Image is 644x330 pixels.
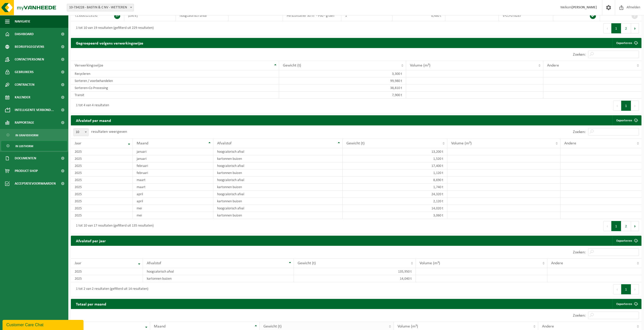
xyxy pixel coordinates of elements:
[71,268,143,275] td: 2025
[343,205,447,212] td: 14,020 t
[343,177,447,184] td: 8,690 t
[392,10,445,21] td: 6,480 t
[213,177,343,184] td: hoogcalorisch afval
[613,284,621,294] button: Previous
[346,141,365,145] span: Gewicht (t)
[1,130,67,140] a: In grafiekvorm
[67,4,134,11] span: 10-734228 - BASTIN & C NV - WETTEREN
[133,184,213,191] td: maart
[213,191,343,198] td: hoogcalorisch afval
[631,23,639,33] button: Next
[143,268,294,275] td: hoogcalorisch afval
[213,155,343,162] td: kartonnen buizen
[343,169,447,177] td: 1,120 t
[279,84,406,92] td: 38,810 t
[71,191,133,198] td: 2025
[343,148,447,155] td: 13,200 t
[176,10,228,21] td: hoogcalorisch afval
[410,63,430,68] span: Volume (m³)
[15,141,33,151] span: In lijstvorm
[71,198,133,205] td: 2025
[71,115,116,125] h2: Afvalstof per maand
[75,141,81,145] span: Jaar
[71,77,279,84] td: Sorteren / voorbehandelen
[283,10,341,21] td: Perscontainer 30 m³ - P30 - groen
[1,141,67,151] a: In lijstvorm
[71,10,124,21] td: T250001213192
[133,155,213,162] td: januari
[71,92,279,99] td: Transit
[91,130,127,134] label: resultaten weergeven
[15,28,34,40] span: Dashboard
[612,115,641,125] a: Exporteren
[343,162,447,169] td: 17,400 t
[573,314,586,318] label: Zoeken:
[15,130,38,140] span: In grafiekvorm
[213,148,343,155] td: hoogcalorisch afval
[133,148,213,155] td: januari
[124,10,176,21] td: [DATE]
[71,84,279,92] td: Sorteren>Co Processing
[343,184,447,191] td: 1,740 t
[573,130,586,134] label: Zoeken:
[621,23,631,33] button: 2
[621,284,631,294] button: 1
[15,53,44,66] span: Contactpersonen
[499,10,553,21] td: VF25-078287
[147,261,161,265] span: Afvalstof
[71,155,133,162] td: 2025
[547,63,559,68] span: Andere
[621,221,631,231] button: 2
[294,275,416,282] td: 14,040 t
[71,148,133,155] td: 2025
[420,261,440,265] span: Volume (m³)
[279,92,406,99] td: 7,900 t
[133,212,213,219] td: mei
[73,24,154,33] div: 1 tot 10 van 19 resultaten (gefilterd uit 229 resultaten)
[75,63,103,68] span: Verwerkingswijze
[15,165,38,177] span: Product Shop
[631,101,639,111] button: Next
[572,6,597,9] strong: [PERSON_NAME]
[154,324,165,328] span: Maand
[612,38,641,48] a: Exporteren
[73,285,148,294] div: 1 tot 2 van 2 resultaten (gefilterd uit 14 resultaten)
[631,284,639,294] button: Next
[213,198,343,205] td: kartonnen buizen
[213,212,343,219] td: kartonnen buizen
[611,23,621,33] button: 1
[137,141,148,145] span: Maand
[542,324,554,328] span: Andere
[133,177,213,184] td: maart
[15,116,34,129] span: Rapportage
[294,268,416,275] td: 135,950 t
[71,205,133,212] td: 2025
[71,236,111,246] h2: Afvalstof per jaar
[15,40,44,53] span: Bedrijfsgegevens
[73,128,89,136] span: 10
[15,66,34,78] span: Gebruikers
[573,250,586,254] label: Zoeken:
[71,70,279,77] td: Recycleren
[133,205,213,212] td: mei
[612,236,641,246] a: Exporteren
[71,169,133,177] td: 2025
[133,169,213,177] td: februari
[15,78,34,91] span: Contracten
[75,261,81,265] span: Jaar
[74,129,88,136] span: 10
[71,212,133,219] td: 2025
[551,261,563,265] span: Andere
[341,10,393,21] td: 1
[73,101,109,110] div: 1 tot 4 van 4 resultaten
[71,184,133,191] td: 2025
[15,177,56,190] span: Acceptatievoorwaarden
[73,222,154,231] div: 1 tot 10 van 17 resultaten (gefilterd uit 135 resultaten)
[3,319,85,330] iframe: chat widget
[71,38,148,48] h2: Gegroepeerd volgens verwerkingswijze
[613,101,621,111] button: Previous
[451,141,472,145] span: Volume (m³)
[298,261,316,265] span: Gewicht (t)
[398,324,418,328] span: Volume (m³)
